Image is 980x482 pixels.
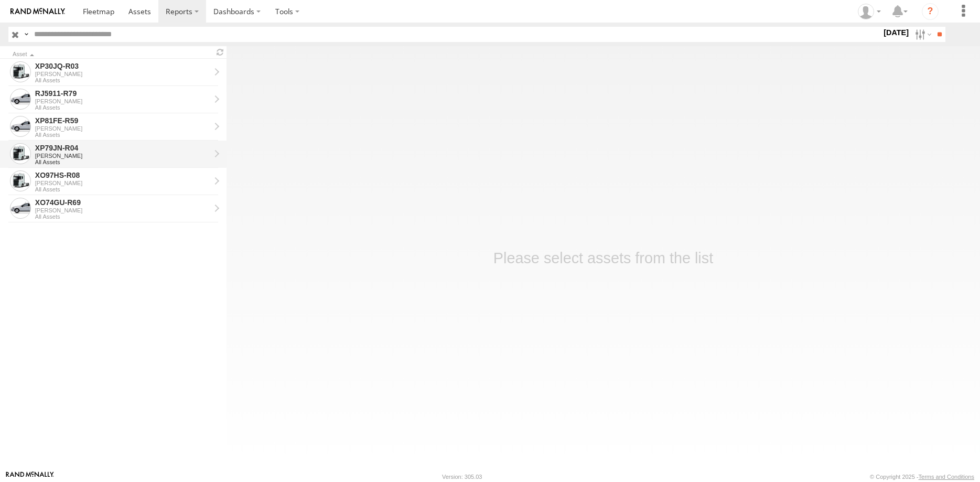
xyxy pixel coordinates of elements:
div: RJ5911-R79 - View Asset History [35,89,210,98]
div: [PERSON_NAME] [35,125,210,132]
a: Terms and Conditions [919,474,974,480]
div: XP30JQ-R03 - View Asset History [35,61,210,71]
div: XO97HS-R08 - View Asset History [35,170,210,180]
div: All Assets [35,77,210,83]
div: [PERSON_NAME] [35,71,210,77]
i: ? [922,3,939,20]
div: All Assets [35,213,210,220]
div: [PERSON_NAME] [35,98,210,104]
div: All Assets [35,104,210,111]
div: Quang Thomas [854,4,885,19]
div: All Assets [35,159,210,165]
a: Visit our Website [6,472,54,482]
label: Search Filter Options [911,27,933,42]
div: © Copyright 2025 - [870,474,974,480]
div: All Assets [35,186,210,192]
div: [PERSON_NAME] [35,207,210,213]
div: XP79JN-R04 - View Asset History [35,143,210,153]
div: All Assets [35,132,210,138]
div: Version: 305.03 [442,474,482,480]
img: rand-logo.svg [10,8,65,15]
div: [PERSON_NAME] [35,153,210,159]
div: [PERSON_NAME] [35,180,210,186]
div: Click to Sort [13,52,210,57]
label: [DATE] [881,27,911,38]
div: XP81FE-R59 - View Asset History [35,116,210,125]
div: XO74GU-R69 - View Asset History [35,198,210,207]
span: Refresh [214,47,227,57]
label: Search Query [22,27,30,42]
